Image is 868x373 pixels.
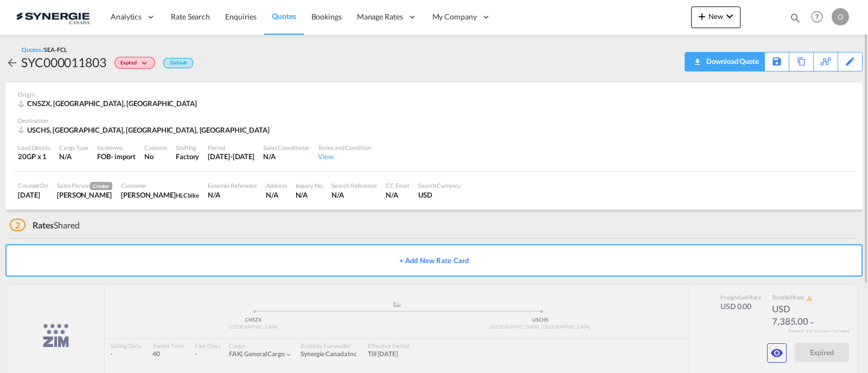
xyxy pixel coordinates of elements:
div: N/A [386,190,410,200]
div: O [832,8,849,25]
div: N/A [266,190,286,200]
div: Customer [121,181,199,189]
div: Address [266,181,286,189]
div: Load Details [18,143,50,152]
div: Change Status Here [114,57,155,69]
div: N/A [208,190,257,200]
div: - import [111,152,136,161]
button: + Add New Rate Card [5,244,863,277]
div: Created On [18,181,48,189]
div: Inquiry No. [296,181,323,189]
div: Period [208,143,254,152]
span: Manage Rates [357,11,403,22]
div: Sales Coordinator [263,143,309,152]
div: View [318,152,371,161]
div: icon-magnify [789,12,801,28]
div: Hala Laalj [121,190,199,200]
div: Default [163,58,193,68]
span: Quotes [272,11,296,21]
md-icon: icon-plus 400-fg [695,10,709,23]
div: USCHS, Charleston, SC, Asia Pacific [18,125,272,135]
div: Save As Template [765,53,789,71]
div: Customs [144,143,167,152]
span: Expired [120,60,139,70]
div: Download Quote [691,53,759,70]
span: Analytics [111,11,142,22]
div: Sales Person [57,181,112,190]
div: N/A [331,190,376,200]
div: 20GP x 1 [18,152,50,161]
span: New [695,12,736,21]
div: FOB [97,152,111,161]
div: Factory Stuffing [176,152,199,161]
div: Rosa Ho [57,190,112,200]
div: Search Currency [418,181,461,189]
div: Search Reference [331,181,376,189]
div: Download Quote [704,53,759,70]
div: Origin [18,90,850,99]
div: Shared [10,219,80,231]
md-icon: icon-arrow-left [5,56,18,69]
md-icon: icon-magnify [789,12,801,24]
div: icon-arrow-left [5,54,21,71]
span: Bookings [311,12,342,21]
span: SEA-FCL [44,46,67,53]
div: Change Status Here [106,54,158,71]
div: No [144,152,167,161]
div: Quotes /SEA-FCL [22,45,67,54]
span: Enquiries [225,12,257,21]
md-icon: icon-download [691,54,704,62]
div: Terms and Condition [318,143,371,152]
button: icon-eye [767,343,787,363]
div: N/A [59,152,88,161]
span: Creator [90,182,112,190]
md-icon: icon-chevron-down [139,61,152,67]
div: USD [418,190,461,200]
div: External Reference [208,181,257,189]
div: 14 Jun 2025 [208,152,254,161]
span: My Company [432,11,477,22]
div: CNSZX, Shenzhen, Americas [18,99,200,108]
md-icon: icon-chevron-down [723,10,736,23]
div: Quote PDF is not available at this time [691,53,759,70]
div: Incoterms [97,143,136,152]
div: SYC000011803 [21,54,106,71]
div: CC Email [386,181,410,189]
div: N/A [263,152,309,161]
span: Rate Search [171,12,210,21]
span: CNSZX, [GEOGRAPHIC_DATA], [GEOGRAPHIC_DATA] [27,99,197,108]
button: icon-plus 400-fgNewicon-chevron-down [691,6,741,28]
span: Rates [33,220,54,230]
span: HLC bike [176,192,199,199]
span: Help [808,8,826,26]
div: Stuffing [176,143,199,152]
div: Help [808,8,832,27]
span: 2 [10,219,25,231]
div: N/A [296,190,323,200]
div: 28 May 2025 [18,190,48,200]
div: Destination [18,116,850,125]
md-icon: icon-eye [770,346,783,359]
img: 1f56c880d42311ef80fc7dca854c8e59.png [16,5,90,29]
div: Cargo Type [59,143,88,152]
